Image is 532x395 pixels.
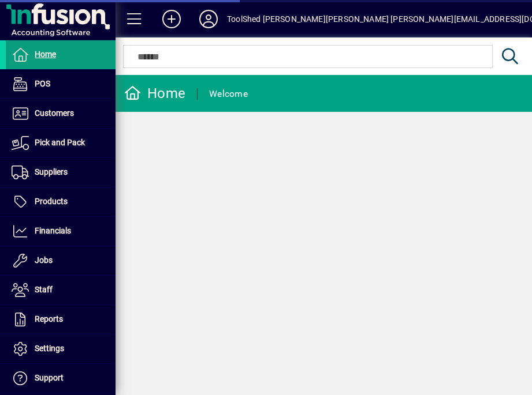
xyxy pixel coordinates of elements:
[35,79,50,88] span: POS
[35,314,63,323] span: Reports
[6,364,116,393] a: Support
[6,305,116,334] a: Reports
[35,50,56,59] span: Home
[35,285,53,294] span: Staff
[35,167,68,176] span: Suppliers
[35,344,64,353] span: Settings
[6,158,116,187] a: Suppliers
[227,10,326,28] div: ToolShed [PERSON_NAME]
[6,276,116,304] a: Staff
[6,246,116,275] a: Jobs
[35,197,68,206] span: Products
[6,217,116,246] a: Financials
[6,70,116,99] a: POS
[190,9,227,29] button: Profile
[124,84,185,103] div: Home
[6,187,116,216] a: Products
[35,373,64,382] span: Support
[35,138,85,147] span: Pick and Pack
[6,129,116,157] a: Pick and Pack
[35,108,74,118] span: Customers
[153,9,190,29] button: Add
[209,85,248,103] div: Welcome
[35,226,71,235] span: Financials
[35,255,53,265] span: Jobs
[6,334,116,363] a: Settings
[6,99,116,128] a: Customers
